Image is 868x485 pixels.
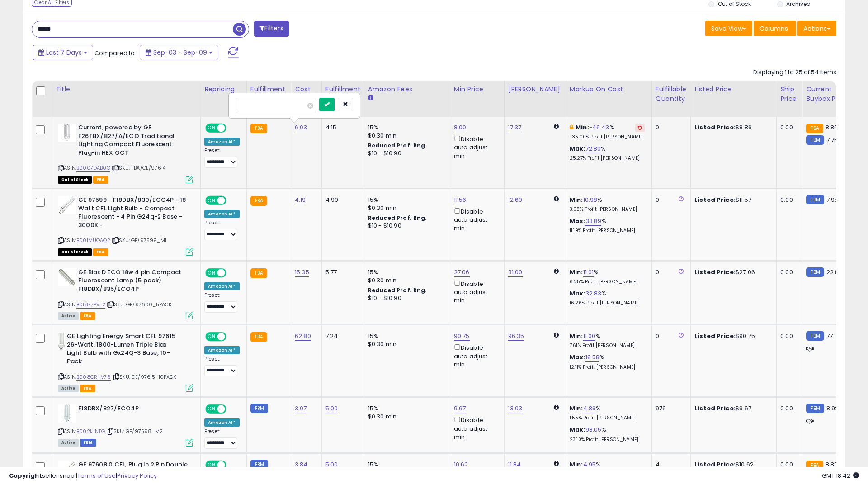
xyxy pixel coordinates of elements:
[225,124,240,132] span: OFF
[570,217,645,234] div: %
[206,197,217,204] span: ON
[585,353,600,362] a: 18.58
[58,248,92,256] span: All listings that are currently out of stock and unavailable for purchase on Amazon
[806,135,824,145] small: FBM
[250,332,267,342] small: FBA
[325,268,357,276] div: 5.77
[76,164,110,172] a: B0007DAB0O
[58,404,193,446] div: ASIN:
[454,268,470,277] a: 27.06
[454,332,470,341] a: 90.75
[454,206,497,233] div: Disable auto adjust min
[754,21,796,36] button: Columns
[76,373,111,381] a: B008ORHV76
[204,418,240,427] div: Amazon AI *
[694,85,773,94] div: Listed Price
[117,471,157,480] a: Privacy Policy
[206,333,217,341] span: ON
[325,196,357,204] div: 4.99
[454,123,467,132] a: 8.00
[454,85,500,94] div: Min Price
[93,176,108,184] span: FBA
[56,85,197,94] div: Title
[694,404,769,413] div: $9.67
[58,332,65,350] img: 31bEnpsR4eL._SL40_.jpg
[9,472,157,480] div: seller snap | |
[656,124,684,132] div: 0
[225,269,240,277] span: OFF
[368,124,443,132] div: 15%
[570,364,645,371] p: 12.11% Profit [PERSON_NAME]
[566,81,651,117] th: The percentage added to the cost of goods (COGS) that forms the calculator for Min & Max prices.
[797,21,836,36] button: Actions
[225,333,240,341] span: OFF
[106,428,163,435] span: | SKU: GE/97598_M2
[204,282,240,290] div: Amazon AI *
[508,195,523,204] a: 12.69
[705,21,752,36] button: Save View
[570,437,645,443] p: 23.10% Profit [PERSON_NAME]
[368,196,443,204] div: 15%
[656,268,684,276] div: 0
[826,404,839,413] span: 8.92
[58,268,193,319] div: ASIN:
[570,268,583,276] b: Min:
[80,385,95,392] span: FBA
[9,471,42,480] strong: Copyright
[325,404,338,413] a: 5.00
[204,220,240,240] div: Preset:
[570,279,645,285] p: 6.25% Profit [PERSON_NAME]
[454,279,497,305] div: Disable auto adjust min
[780,85,798,104] div: Ship Price
[78,196,188,232] b: GE 97599 - F18DBX/830/ECO4P - 18 Watt CFL Light Bulb - Compact Fluorescent - 4 Pin G24q-2 Base - ...
[295,195,306,204] a: 4.19
[806,85,853,104] div: Current Buybox Price
[206,124,217,132] span: ON
[94,49,136,57] span: Compared to:
[67,332,177,368] b: GE Lighting Energy Smart CFL 97615 26-Watt, 1800-Lumen Triple Biax Light Bulb with Gx24Q-3 Base, ...
[806,124,823,133] small: FBA
[826,195,839,204] span: 7.95
[368,85,446,94] div: Amazon Fees
[368,204,443,212] div: $0.30 min
[583,332,596,341] a: 11.00
[325,124,357,132] div: 4.15
[570,353,645,370] div: %
[508,404,523,413] a: 13.03
[204,85,243,94] div: Repricing
[585,289,602,298] a: 32.83
[570,342,645,349] p: 7.61% Profit [PERSON_NAME]
[206,405,217,413] span: ON
[570,332,583,340] b: Min:
[570,155,645,162] p: 25.27% Profit [PERSON_NAME]
[780,124,795,132] div: 0.00
[585,217,602,226] a: 33.89
[225,405,240,413] span: OFF
[759,24,788,33] span: Columns
[780,268,795,276] div: 0.00
[826,123,838,132] span: 8.86
[58,439,79,447] span: All listings currently available for purchase on Amazon
[570,85,648,94] div: Markup on Cost
[656,85,687,104] div: Fulfillable Quantity
[508,123,522,132] a: 17.37
[570,124,645,140] div: %
[295,268,309,277] a: 15.35
[570,290,645,306] div: %
[250,404,268,413] small: FBM
[33,45,93,60] button: Last 7 Days
[78,124,188,159] b: Current, powered by GE F26TBX/827/A/ECO Traditional Lighting Compact Fluorescent Plug-in HEX OCT
[93,248,108,256] span: FBA
[204,346,240,354] div: Amazon AI *
[585,144,601,153] a: 72.80
[58,404,76,423] img: 31vhpQN7uNL._SL40_.jpg
[589,123,609,132] a: -46.43
[826,332,840,340] span: 77.14
[454,195,467,204] a: 11.56
[206,269,217,277] span: ON
[112,164,165,171] span: | SKU: FBA/GE/97614
[368,295,443,302] div: $10 - $10.90
[368,214,427,222] b: Reduced Prof. Rng.
[204,356,240,376] div: Preset:
[368,150,443,157] div: $10 - $10.90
